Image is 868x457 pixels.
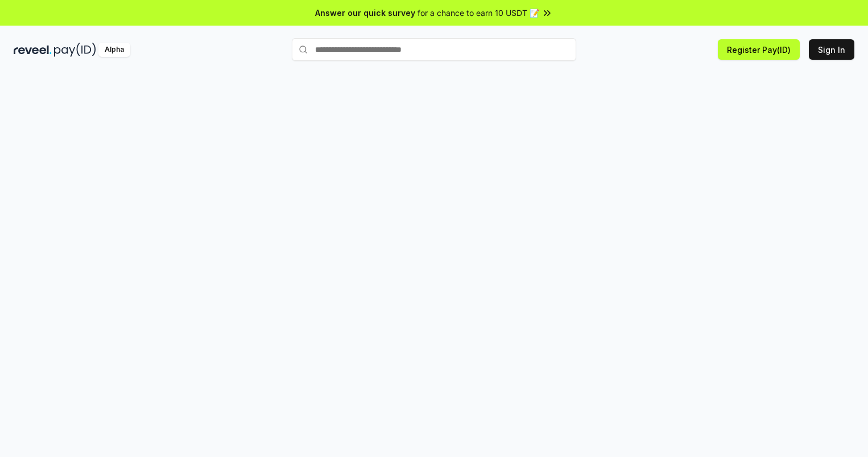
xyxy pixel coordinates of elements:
[98,43,130,57] div: Alpha
[809,39,854,60] button: Sign In
[14,43,52,57] img: reveel_dark
[718,39,800,60] button: Register Pay(ID)
[315,7,415,19] span: Answer our quick survey
[418,7,539,19] span: for a chance to earn 10 USDT 📝
[54,43,96,57] img: pay_id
